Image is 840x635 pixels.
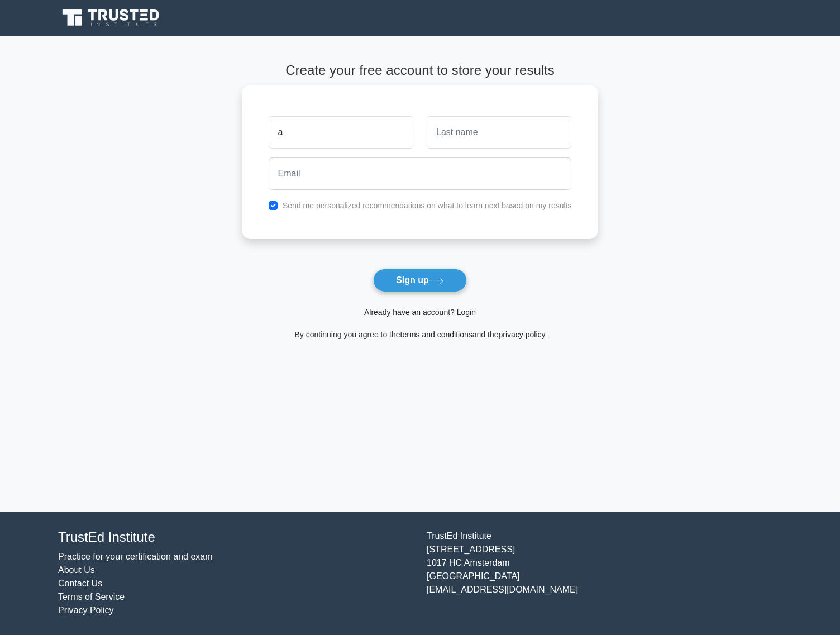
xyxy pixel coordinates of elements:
[58,592,125,601] a: Terms of Service
[283,201,572,210] label: Send me personalized recommendations on what to learn next based on my results
[58,579,102,588] a: Contact Us
[58,565,95,575] a: About Us
[235,328,605,341] div: By continuing you agree to the and the
[420,529,789,617] div: TrustEd Institute [STREET_ADDRESS] 1017 HC Amsterdam [GEOGRAPHIC_DATA] [EMAIL_ADDRESS][DOMAIN_NAME]
[364,308,476,317] a: Already have an account? Login
[58,529,413,546] h4: TrustEd Institute
[242,63,599,79] h4: Create your free account to store your results
[499,330,546,339] a: privacy policy
[269,157,572,190] input: Email
[58,552,213,561] a: Practice for your certification and exam
[373,269,467,292] button: Sign up
[269,116,413,149] input: First name
[400,330,472,339] a: terms and conditions
[58,605,114,615] a: Privacy Policy
[427,116,571,149] input: Last name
